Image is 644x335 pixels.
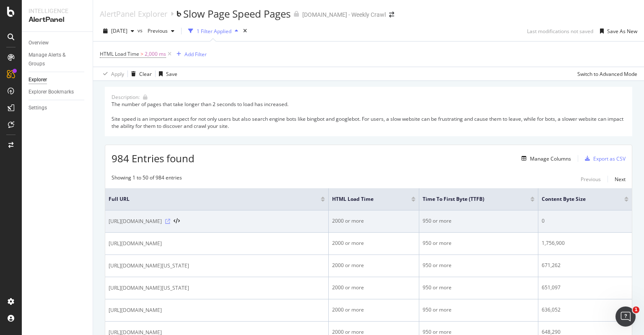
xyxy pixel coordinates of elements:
[615,174,626,184] button: Next
[29,88,87,96] a: Explorer Bookmarks
[423,239,534,247] div: 950 or more
[29,7,86,15] div: Intelligence
[139,70,152,78] div: Clear
[423,306,534,314] div: 950 or more
[29,39,49,47] div: Overview
[109,195,308,203] span: Full URL
[542,262,628,269] div: 671,262
[144,27,168,34] span: Previous
[100,24,138,38] button: [DATE]
[112,174,182,184] div: Showing 1 to 50 of 984 entries
[423,217,534,225] div: 950 or more
[140,50,143,57] span: >
[109,217,162,226] span: [URL][DOMAIN_NAME]
[332,306,416,314] div: 2000 or more
[29,75,47,84] div: Explorer
[581,174,601,184] button: Previous
[332,239,416,247] div: 2000 or more
[166,70,177,78] div: Save
[111,70,124,78] div: Apply
[302,10,386,19] div: [DOMAIN_NAME] - Weekly Crawl
[332,284,416,291] div: 2000 or more
[29,104,47,112] div: Settings
[109,284,189,292] span: [URL][DOMAIN_NAME][US_STATE]
[100,50,139,57] span: HTML Load Time
[174,218,180,224] button: View HTML Source
[607,28,637,35] div: Save As New
[29,75,87,84] a: Explorer
[593,155,626,162] div: Export as CSV
[542,284,628,291] div: 651,097
[597,24,637,38] button: Save As New
[109,239,162,248] span: [URL][DOMAIN_NAME]
[112,93,140,101] div: Description:
[109,262,189,270] span: [URL][DOMAIN_NAME][US_STATE]
[577,70,637,78] div: Switch to Advanced Mode
[633,306,639,313] span: 1
[581,176,601,183] div: Previous
[389,12,394,18] div: arrow-right-arrow-left
[184,51,207,58] div: Add Filter
[542,217,628,225] div: 0
[138,27,144,34] span: vs
[542,195,612,203] span: Content Byte Size
[112,151,195,165] span: 984 Entries found
[332,217,416,225] div: 2000 or more
[423,262,534,269] div: 950 or more
[582,152,626,165] button: Export as CSV
[173,49,207,59] button: Add Filter
[423,284,534,291] div: 950 or more
[332,195,399,203] span: HTML Load Time
[165,219,170,224] a: Visit Online Page
[183,7,291,21] div: Slow Page Speed Pages
[29,51,87,68] a: Manage Alerts & Groups
[29,51,79,68] div: Manage Alerts & Groups
[423,195,517,203] span: Time To First Byte (TTFB)
[145,48,166,60] span: 2,000 ms
[100,9,167,18] a: AlertPanel Explorer
[197,28,231,35] div: 1 Filter Applied
[29,15,86,25] div: AlertPanel
[109,306,162,314] span: [URL][DOMAIN_NAME]
[111,27,127,34] span: 2025 Oct. 9th
[332,262,416,269] div: 2000 or more
[574,67,637,81] button: Switch to Advanced Mode
[518,153,571,164] button: Manage Columns
[29,88,74,96] div: Explorer Bookmarks
[615,176,626,183] div: Next
[112,101,626,130] div: The number of pages that take longer than 2 seconds to load has increased. Site speed is an impor...
[527,28,593,35] div: Last modifications not saved
[542,239,628,247] div: 1,756,900
[144,24,178,38] button: Previous
[530,155,571,162] div: Manage Columns
[156,67,177,81] button: Save
[615,306,636,327] iframe: Intercom live chat
[29,104,87,112] a: Settings
[185,24,241,38] button: 1 Filter Applied
[241,27,249,35] div: times
[100,67,124,81] button: Apply
[29,39,87,47] a: Overview
[128,67,152,81] button: Clear
[542,306,628,314] div: 636,052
